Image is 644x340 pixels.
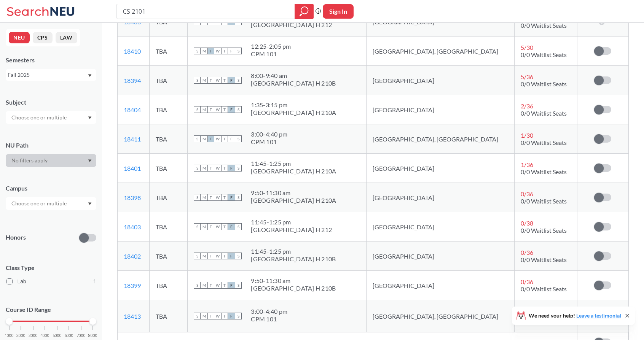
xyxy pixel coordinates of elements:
[521,168,567,175] span: 0/0 Waitlist Seats
[207,253,214,259] span: T
[521,249,533,256] span: 0 / 36
[235,282,242,289] span: S
[251,226,332,234] div: [GEOGRAPHIC_DATA] H 212
[6,154,96,167] div: Dropdown arrow
[221,106,228,113] span: T
[251,109,336,116] div: [GEOGRAPHIC_DATA] H 210A
[228,253,235,259] span: F
[235,77,242,84] span: S
[235,165,242,172] span: S
[149,271,188,300] td: TBA
[6,184,96,192] div: Campus
[251,50,291,58] div: CPM 101
[221,223,228,230] span: T
[201,282,207,289] span: M
[194,106,201,113] span: S
[6,111,96,124] div: Dropdown arrow
[8,71,87,79] div: Fall 2025
[228,106,235,113] span: F
[207,48,214,54] span: T
[228,194,235,201] span: F
[6,98,96,106] div: Subject
[6,56,96,64] div: Semesters
[124,282,141,289] a: 18399
[235,223,242,230] span: S
[366,95,514,124] td: [GEOGRAPHIC_DATA]
[251,189,336,197] div: 9:50 - 11:30 am
[124,223,141,230] a: 18403
[88,202,92,205] svg: Dropdown arrow
[194,77,201,84] span: S
[53,334,62,338] span: 5000
[251,284,336,292] div: [GEOGRAPHIC_DATA] H 210B
[124,135,141,143] a: 18411
[8,199,72,208] input: Choose one or multiple
[9,32,30,43] button: NEU
[214,194,221,201] span: W
[6,197,96,210] div: Dropdown arrow
[124,165,141,172] a: 18401
[124,313,141,320] a: 18413
[149,154,188,183] td: TBA
[221,165,228,172] span: T
[366,183,514,212] td: [GEOGRAPHIC_DATA]
[201,48,207,54] span: M
[214,77,221,84] span: W
[366,154,514,183] td: [GEOGRAPHIC_DATA]
[88,74,92,77] svg: Dropdown arrow
[221,194,228,201] span: T
[207,77,214,84] span: T
[529,313,621,318] span: We need your help!
[251,130,287,138] div: 3:00 - 4:40 pm
[221,253,228,259] span: T
[207,282,214,289] span: T
[124,18,141,25] a: 18406
[228,313,235,319] span: F
[251,255,336,263] div: [GEOGRAPHIC_DATA] H 210B
[366,66,514,95] td: [GEOGRAPHIC_DATA]
[251,72,336,79] div: 8:00 - 9:40 am
[228,48,235,54] span: F
[6,69,96,81] div: Fall 2025Dropdown arrow
[5,334,14,338] span: 1000
[521,285,567,292] span: 0/0 Waitlist Seats
[207,223,214,230] span: T
[77,334,86,338] span: 7000
[214,135,221,142] span: W
[521,219,533,227] span: 0 / 38
[207,313,214,319] span: T
[6,233,26,242] p: Honors
[124,106,141,113] a: 18404
[366,37,514,66] td: [GEOGRAPHIC_DATA], [GEOGRAPHIC_DATA]
[149,124,188,154] td: TBA
[16,334,26,338] span: 2000
[300,6,309,17] svg: magnifying glass
[221,135,228,142] span: T
[251,218,332,226] div: 11:45 - 1:25 pm
[194,135,201,142] span: S
[201,313,207,319] span: M
[576,312,621,319] a: Leave a testimonial
[521,132,533,139] span: 1 / 30
[521,161,533,168] span: 1 / 36
[124,77,141,84] a: 18394
[251,315,287,323] div: CPM 101
[221,77,228,84] span: T
[235,106,242,113] span: S
[235,135,242,142] span: S
[235,194,242,201] span: S
[194,253,201,259] span: S
[207,106,214,113] span: T
[221,313,228,319] span: T
[366,124,514,154] td: [GEOGRAPHIC_DATA], [GEOGRAPHIC_DATA]
[521,139,567,146] span: 0/0 Waitlist Seats
[323,4,354,19] button: Sign In
[149,212,188,241] td: TBA
[201,106,207,113] span: M
[235,253,242,259] span: S
[221,282,228,289] span: T
[251,277,336,284] div: 9:50 - 11:30 am
[194,223,201,230] span: S
[228,223,235,230] span: F
[207,194,214,201] span: T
